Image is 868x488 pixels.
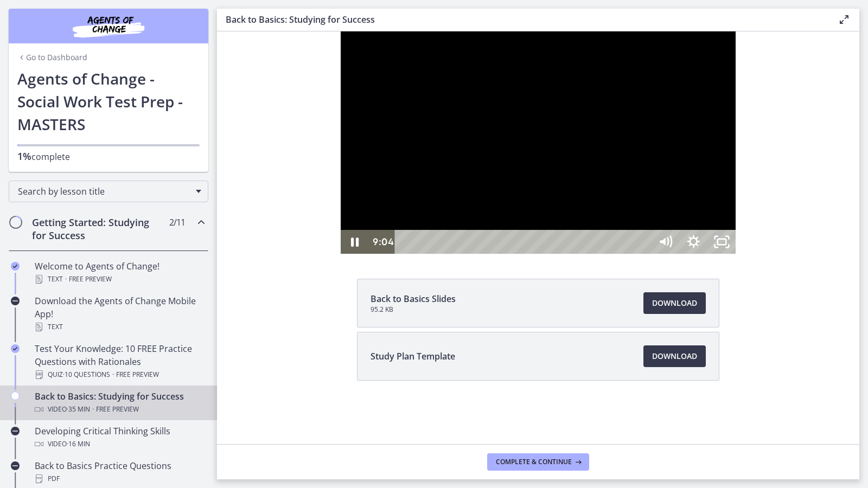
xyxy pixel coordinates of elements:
[496,458,572,466] span: Complete & continue
[371,350,455,363] span: Study Plan Template
[652,350,697,363] span: Download
[69,273,112,286] span: Free preview
[67,403,90,416] span: · 35 min
[35,459,204,485] div: Back to Basics Practice Questions
[35,472,204,485] div: PDF
[32,216,164,242] h2: Getting Started: Studying for Success
[17,67,200,136] h1: Agents of Change - Social Work Test Prep - MASTERS
[116,368,159,381] span: Free preview
[35,403,204,416] div: Video
[217,31,859,254] iframe: Video Lesson
[17,52,87,63] a: Go to Dashboard
[18,185,190,197] span: Search by lesson title
[35,294,204,333] div: Download the Agents of Change Mobile App!
[17,150,200,163] p: complete
[35,438,204,451] div: Video
[9,181,208,202] div: Search by lesson title
[11,262,20,271] i: Completed
[434,198,462,222] button: Mute
[169,216,185,229] span: 2 / 11
[11,344,20,353] i: Completed
[35,320,204,333] div: Text
[43,13,174,39] img: Agents of Change
[92,403,94,416] span: ·
[35,390,204,416] div: Back to Basics: Studying for Success
[487,453,589,471] button: Complete & continue
[65,273,67,286] span: ·
[35,260,204,286] div: Welcome to Agents of Change!
[371,292,456,305] span: Back to Basics Slides
[17,150,31,163] span: 1%
[96,403,139,416] span: Free preview
[371,305,456,314] span: 95.2 KB
[35,342,204,381] div: Test Your Knowledge: 10 FREE Practice Questions with Rationales
[490,198,519,222] button: Unfullscreen
[643,292,706,314] a: Download
[462,198,490,222] button: Show settings menu
[35,425,204,451] div: Developing Critical Thinking Skills
[643,345,706,367] a: Download
[652,297,697,310] span: Download
[67,438,90,451] span: · 16 min
[226,13,820,26] h3: Back to Basics: Studying for Success
[112,368,114,381] span: ·
[63,368,110,381] span: · 10 Questions
[35,273,204,286] div: Text
[35,368,204,381] div: Quiz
